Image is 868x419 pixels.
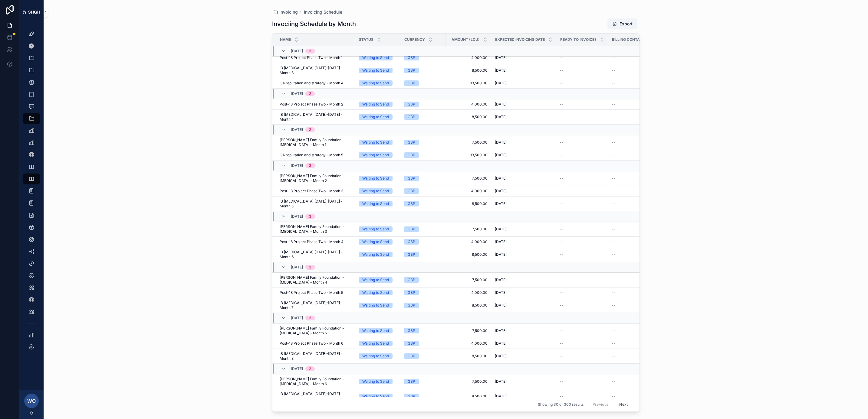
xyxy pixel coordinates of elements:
span: [DATE] [495,354,507,359]
a: [DATE] [495,252,553,257]
a: 8,500.00 [449,68,488,73]
a: [PERSON_NAME] Family Foundation - [MEDICAL_DATA] - Month 3 [280,224,351,234]
span: IB [MEDICAL_DATA] [DATE]-[DATE] - Month 9 [280,391,351,401]
span: [DATE] [291,91,303,96]
a: [DATE] [495,140,553,145]
span: 13,500.00 [449,153,488,158]
a: Waiting to Send [359,102,397,107]
span: Post-18 Project Phase Two - Month 2 [280,102,343,107]
a: IB [MEDICAL_DATA] [DATE]-[DATE] - Month 8 [280,351,351,361]
a: -- [612,354,653,359]
div: GBP [408,140,415,145]
span: [DATE] [291,316,303,320]
a: 7,500.00 [449,379,488,384]
a: GBP [404,290,442,295]
div: Waiting to Send [362,277,389,283]
span: IB [MEDICAL_DATA] [DATE]-[DATE] - Month 3 [280,66,351,75]
span: [DATE] [291,127,303,132]
a: Post-18 Project Phase Two - Month 3 [280,189,351,193]
div: Waiting to Send [362,80,389,86]
a: Waiting to Send [359,239,397,245]
div: GBP [408,68,415,73]
span: -- [612,290,615,295]
a: -- [612,239,653,244]
a: -- [560,290,604,295]
span: -- [560,81,564,86]
a: -- [612,140,653,145]
span: -- [560,252,564,257]
a: -- [560,328,604,333]
span: -- [612,227,615,232]
a: GBP [404,68,442,73]
a: -- [560,102,604,107]
a: -- [560,140,604,145]
a: IB [MEDICAL_DATA] [DATE]-[DATE] - Month 5 [280,199,351,209]
a: GBP [404,80,442,86]
a: Post-18 Project Phase Two - Month 5 [280,290,351,295]
a: -- [612,102,653,107]
div: Waiting to Send [362,394,389,399]
span: [DATE] [495,140,507,145]
a: IB [MEDICAL_DATA] [DATE]-[DATE] - Month 7 [280,300,351,310]
div: GBP [408,341,415,346]
div: Waiting to Send [362,341,389,346]
div: GBP [408,80,415,86]
a: -- [612,379,653,384]
div: GBP [408,188,415,194]
div: Waiting to Send [362,328,389,333]
div: Waiting to Send [362,303,389,308]
span: 8,500.00 [449,201,488,206]
a: 7,500.00 [449,278,488,282]
a: -- [612,290,653,295]
div: GBP [408,303,415,308]
span: -- [560,341,564,346]
a: Post-18 Project Phase Two - Month 6 [280,341,351,346]
span: Invoicing Schedule [304,9,342,15]
a: [PERSON_NAME] Family Foundation - [MEDICAL_DATA] - Month 6 [280,377,351,386]
div: GBP [408,252,415,257]
a: -- [612,227,653,232]
a: GBP [404,303,442,308]
div: Waiting to Send [362,188,389,194]
div: GBP [408,176,415,181]
a: -- [612,303,653,308]
a: [PERSON_NAME] Family Foundation - [MEDICAL_DATA] - Month 4 [280,275,351,285]
a: GBP [404,201,442,206]
a: 4,000.00 [449,239,488,244]
span: -- [560,55,564,60]
a: Waiting to Send [359,303,397,308]
a: -- [612,55,653,60]
a: [DATE] [495,303,553,308]
div: GBP [408,239,415,245]
span: -- [560,239,564,244]
a: -- [560,303,604,308]
a: 8,500.00 [449,252,488,257]
a: -- [560,379,604,384]
a: GBP [404,102,442,107]
a: Waiting to Send [359,252,397,257]
a: 4,000.00 [449,290,488,295]
span: -- [612,278,615,282]
a: [DATE] [495,176,553,181]
div: Waiting to Send [362,152,389,158]
div: GBP [408,290,415,295]
a: IB [MEDICAL_DATA] [DATE]-[DATE] - Month 6 [280,250,351,259]
a: GBP [404,353,442,359]
span: [DATE] [495,303,507,308]
div: Waiting to Send [362,201,389,206]
span: -- [560,290,564,295]
a: [PERSON_NAME] Family Foundation - [MEDICAL_DATA] - Month 5 [280,326,351,336]
a: GBP [404,394,442,399]
span: -- [612,354,615,359]
a: GBP [404,55,442,60]
span: [DATE] [495,189,507,193]
span: [PERSON_NAME] Family Foundation - [MEDICAL_DATA] - Month 2 [280,174,351,183]
span: -- [560,201,564,206]
span: Post-18 Project Phase Two - Month 3 [280,189,343,193]
button: Export [607,18,637,29]
div: GBP [408,201,415,206]
a: [DATE] [495,201,553,206]
a: GBP [404,341,442,346]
